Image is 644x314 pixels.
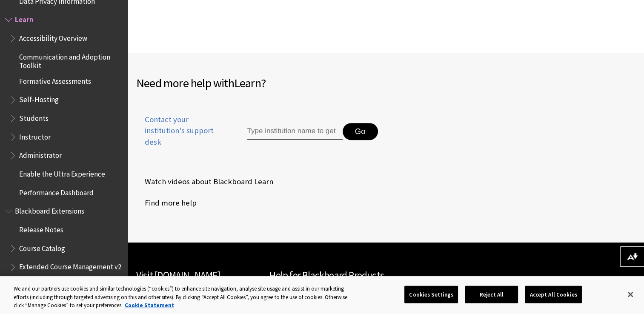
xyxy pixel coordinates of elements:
[343,123,378,140] button: Go
[19,186,94,197] span: Performance Dashboard
[234,75,261,91] span: Learn
[136,74,386,92] h2: Need more help with ?
[136,269,220,281] a: Visit [DOMAIN_NAME]
[19,148,62,160] span: Administrator
[269,268,502,283] h2: Help for Blackboard Products
[19,167,105,178] span: Enable the Ultra Experience
[621,285,640,304] button: Close
[136,175,273,188] a: Watch videos about Blackboard Learn
[19,260,121,271] span: Extended Course Management v2
[247,123,343,140] input: Type institution name to get support
[19,241,65,253] span: Course Catalog
[19,31,87,43] span: Accessibility Overview
[19,74,91,86] span: Formative Assessments
[19,93,59,104] span: Self-Hosting
[404,285,458,303] button: Cookies Settings
[19,111,49,123] span: Students
[136,114,228,148] span: Contact your institution's support desk
[19,50,122,70] span: Communication and Adoption Toolkit
[136,197,197,209] a: Find more help
[582,272,644,288] a: Back to top
[465,285,518,303] button: Reject All
[14,285,354,310] div: We and our partners use cookies and similar technologies (“cookies”) to enhance site navigation, ...
[525,285,581,303] button: Accept All Cookies
[15,13,34,24] span: Learn
[125,302,174,309] a: More information about your privacy, opens in a new tab
[19,130,51,141] span: Instructor
[19,223,63,234] span: Release Notes
[136,114,228,158] a: Contact your institution's support desk
[15,204,84,216] span: Blackboard Extensions
[5,13,123,200] nav: Book outline for Blackboard Learn Help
